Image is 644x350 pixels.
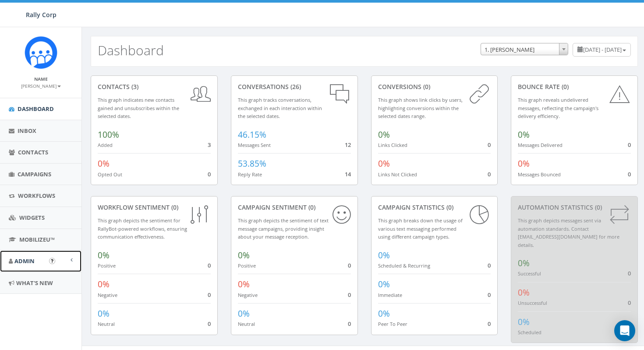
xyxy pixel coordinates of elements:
[98,262,116,269] small: Positive
[208,170,211,178] span: 0
[378,292,402,298] small: Immediate
[238,96,322,119] small: This graph tracks conversations, exchanged in each interaction within the selected dates.
[18,148,48,156] span: Contacts
[238,250,250,261] span: 0%
[238,262,256,269] small: Positive
[238,142,271,148] small: Messages Sent
[378,203,491,212] div: Campaign Statistics
[238,292,258,298] small: Negative
[378,171,417,178] small: Links Not Clicked
[628,170,631,178] span: 0
[98,203,211,212] div: Workflow Sentiment
[481,43,568,56] span: 1. James Martin
[518,217,619,248] small: This graph depicts messages sent via automation standards. Contact [EMAIL_ADDRESS][DOMAIN_NAME] f...
[378,96,463,119] small: This graph shows link clicks by users, highlighting conversions within the selected dates range.
[238,321,255,327] small: Neutral
[488,261,491,269] span: 0
[518,96,598,119] small: This graph reveals undelivered messages, reflecting the campaign's delivery efficiency.
[98,43,164,57] h2: Dashboard
[98,96,179,119] small: This graph indicates new contacts gained and unsubscribes within the selected dates.
[18,192,55,200] span: Workflows
[238,308,250,319] span: 0%
[628,299,631,307] span: 0
[628,269,631,277] span: 0
[18,105,54,113] span: Dashboard
[518,257,530,269] span: 0%
[238,171,262,178] small: Reply Rate
[19,236,55,243] span: MobilizeU™
[238,82,351,91] div: conversations
[378,262,430,269] small: Scheduled & Recurring
[445,203,453,211] span: (0)
[238,217,329,240] small: This graph depicts the sentiment of text message campaigns, providing insight about your message ...
[98,217,187,240] small: This graph depicts the sentiment for RallyBot-powered workflows, ensuring communication effective...
[98,292,117,298] small: Negative
[98,142,113,148] small: Added
[21,83,61,89] small: [PERSON_NAME]
[98,279,110,290] span: 0%
[98,321,115,327] small: Neutral
[378,217,463,240] small: This graph breaks down the usage of various text messaging performed using different campaign types.
[488,291,491,299] span: 0
[421,82,430,91] span: (0)
[481,43,568,55] span: 1. James Martin
[289,82,301,91] span: (26)
[518,203,631,212] div: Automation Statistics
[488,141,491,149] span: 0
[518,316,530,328] span: 0%
[378,129,390,140] span: 0%
[208,291,211,299] span: 0
[378,82,491,91] div: conversions
[518,142,563,148] small: Messages Delivered
[348,261,351,269] span: 0
[348,291,351,299] span: 0
[208,141,211,149] span: 3
[345,141,351,149] span: 12
[238,279,250,290] span: 0%
[518,171,561,178] small: Messages Bounced
[378,321,407,327] small: Peer To Peer
[378,279,390,290] span: 0%
[26,11,57,19] span: Rally Corp
[518,82,631,91] div: Bounce Rate
[518,300,547,306] small: Unsuccessful
[238,158,266,169] span: 53.85%
[348,320,351,328] span: 0
[238,129,266,140] span: 46.15%
[98,129,119,140] span: 100%
[488,170,491,178] span: 0
[98,250,110,261] span: 0%
[208,320,211,328] span: 0
[98,82,211,91] div: contacts
[307,203,315,211] span: (0)
[378,158,390,169] span: 0%
[16,279,53,287] span: What's New
[49,258,55,264] button: Open In-App Guide
[170,203,178,211] span: (0)
[378,142,407,148] small: Links Clicked
[208,261,211,269] span: 0
[18,127,36,135] span: Inbox
[34,76,48,82] small: Name
[130,82,138,91] span: (3)
[518,287,530,298] span: 0%
[14,257,35,265] span: Admin
[628,141,631,149] span: 0
[518,329,541,336] small: Scheduled
[614,320,635,341] div: Open Intercom Messenger
[378,250,390,261] span: 0%
[518,129,530,140] span: 0%
[18,170,51,178] span: Campaigns
[98,171,122,178] small: Opted Out
[593,203,602,211] span: (0)
[98,308,110,319] span: 0%
[345,170,351,178] span: 14
[98,158,110,169] span: 0%
[378,308,390,319] span: 0%
[560,82,569,91] span: (0)
[25,36,57,69] img: Icon_1.png
[19,214,45,221] span: Widgets
[488,320,491,328] span: 0
[518,270,541,277] small: Successful
[238,203,351,212] div: Campaign Sentiment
